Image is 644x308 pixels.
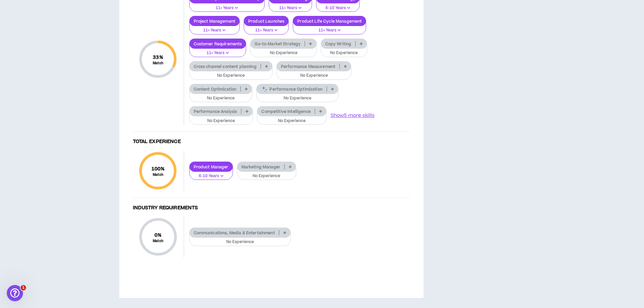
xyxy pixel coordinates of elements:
[133,139,410,145] h4: Total Experience
[189,67,272,80] button: No Experience
[277,67,351,80] button: No Experience
[321,41,356,46] p: Copy Writing
[248,27,284,33] p: 11+ Years
[11,188,48,192] div: Gabriella • 3h ago
[281,73,347,79] p: No Experience
[7,285,23,301] iframe: Intercom live chat
[250,44,316,57] button: No Experience
[24,12,130,80] div: OK I have many years of Event Project Manager. I have contracts and social media page to prove th...
[6,207,129,219] textarea: Message…
[257,109,314,114] p: Competitive Intelligence
[119,3,131,15] div: Close
[19,4,30,15] div: Profile image for Gabriella
[244,19,288,24] p: Product Launches
[255,50,312,56] p: No Experience
[5,12,130,85] div: Keeya says…
[5,198,130,235] div: Keeya says…
[153,239,163,243] small: Match
[194,73,268,79] p: No Experience
[133,205,410,211] h4: Industry Requirements
[189,44,246,57] button: 11+ Years
[257,87,326,92] p: Performance Optimization
[194,50,242,56] p: 11+ Years
[43,221,48,227] button: Start recording
[32,221,38,227] button: Gif picker
[151,172,165,177] small: Match
[4,3,17,16] button: go back
[24,198,130,227] div: I uploaded my resume and added my business name I use for event management and graphic designer
[190,164,233,169] p: Product Manager
[189,112,253,125] button: No Experience
[277,64,339,69] p: Performance Measurement
[321,44,367,57] button: No Experience
[21,285,26,290] span: 1
[189,22,240,34] button: 11+ Years
[257,112,327,125] button: No Experience
[30,203,124,222] div: I uploaded my resume and added my business name I use for event management and graphic designer
[190,87,241,92] p: Content Optimization
[256,90,338,102] button: No Experience
[237,164,284,169] p: Marketing Manager
[116,219,127,230] button: Send a message…
[237,167,296,180] button: No Experience
[190,19,240,24] p: Project Management
[190,64,261,69] p: Cross channel content planning
[21,221,27,227] button: Emoji picker
[261,95,334,101] p: No Experience
[190,109,241,114] p: Performance Analysis
[106,3,119,16] button: Home
[151,165,165,172] span: 100 %
[153,61,163,66] small: Match
[30,16,124,76] div: OK I have many years of Event Project Manager. I have contracts and social media page to prove th...
[273,5,308,11] p: 11+ Years
[320,5,355,11] p: 6-10 Years
[194,27,236,33] p: 11+ Years
[5,85,111,186] div: Hi [PERSON_NAME], thanks for your note. Based on the resume we have, your expertise appears to be...
[194,239,286,245] p: No Experience
[189,90,253,102] button: No Experience
[189,233,291,246] button: No Experience
[190,230,279,235] p: Communications, Media & Entertainment
[293,22,366,34] button: 11+ Years
[251,41,305,46] p: Go-to-Market Strategy
[244,22,289,34] button: 11+ Years
[10,221,16,227] button: Upload attachment
[194,173,229,179] p: 6-10 Years
[33,3,57,8] h1: Gabriella
[331,112,375,119] button: Show5 more skills
[194,95,248,101] p: No Experience
[153,232,163,239] span: 0 %
[33,8,63,15] p: Active 3h ago
[153,54,163,61] span: 33 %
[5,85,130,198] div: Gabriella says…
[11,89,105,182] div: Hi [PERSON_NAME], thanks for your note. Based on the resume we have, your expertise appears to be...
[241,173,292,179] p: No Experience
[189,167,233,180] button: 6-10 Years
[194,5,260,11] p: 11+ Years
[190,41,246,46] p: Customer Requirements
[297,27,362,33] p: 11+ Years
[325,50,363,56] p: No Experience
[261,118,322,124] p: No Experience
[293,19,366,24] p: Product Life Cycle Management
[194,118,249,124] p: No Experience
